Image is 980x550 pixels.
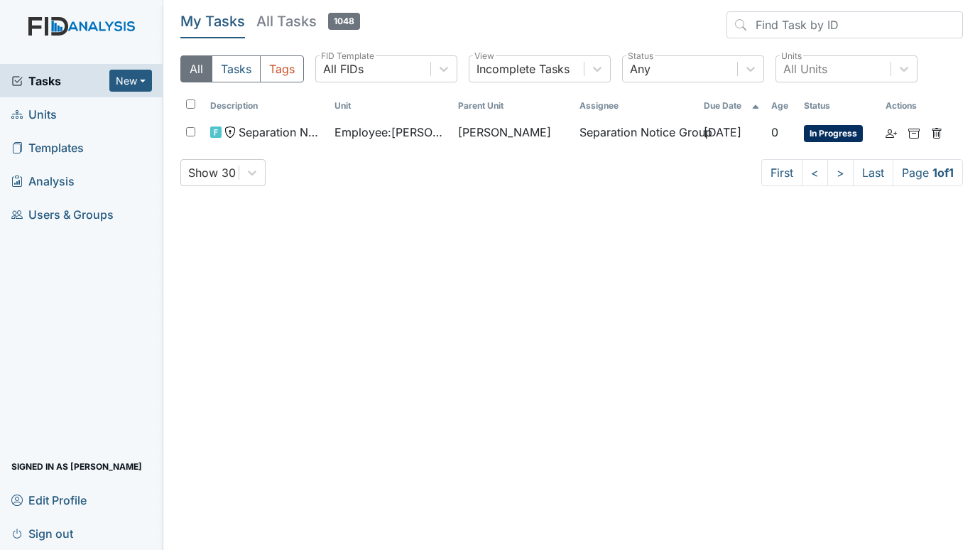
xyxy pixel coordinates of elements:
[771,125,778,139] span: 0
[698,94,765,118] th: Toggle SortBy
[260,55,304,82] button: Tags
[329,94,453,118] th: Toggle SortBy
[827,159,854,186] a: >
[932,166,954,180] strong: 1 of 1
[726,11,963,38] input: Find Task by ID
[334,124,447,141] span: Employee : [PERSON_NAME]
[574,94,698,118] th: Assignee
[239,124,323,141] span: Separation Notice
[704,125,741,139] span: [DATE]
[11,455,142,478] span: Signed in as [PERSON_NAME]
[11,489,87,511] span: Edit Profile
[256,11,360,31] h5: All Tasks
[630,60,650,77] div: Any
[186,99,195,109] input: Toggle All Rows Selected
[853,159,893,186] a: Last
[180,11,245,31] h5: My Tasks
[908,124,920,141] a: Archive
[11,72,109,90] a: Tasks
[180,55,212,82] button: All
[205,94,329,118] th: Toggle SortBy
[11,136,84,158] span: Templates
[802,159,828,186] a: <
[458,124,551,141] span: [PERSON_NAME]
[11,203,114,225] span: Users & Groups
[109,70,152,92] button: New
[477,60,570,77] div: Incomplete Tasks
[452,94,574,118] th: Toggle SortBy
[931,124,942,141] a: Delete
[574,118,698,148] td: Separation Notice Group
[766,94,799,118] th: Toggle SortBy
[798,94,880,118] th: Toggle SortBy
[323,60,364,77] div: All FIDs
[783,60,827,77] div: All Units
[188,164,236,181] div: Show 30
[11,522,73,544] span: Sign out
[893,159,963,186] span: Page
[761,159,963,186] nav: task-pagination
[180,55,304,82] div: Type filter
[804,125,863,142] span: In Progress
[761,159,802,186] a: First
[11,170,75,192] span: Analysis
[328,13,360,30] span: 1048
[212,55,261,82] button: Tasks
[880,94,951,118] th: Actions
[11,103,57,125] span: Units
